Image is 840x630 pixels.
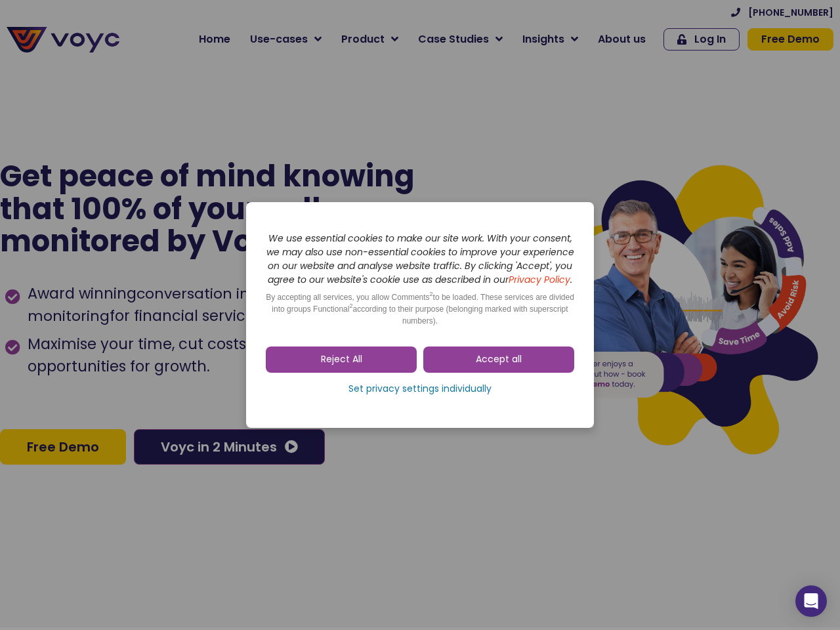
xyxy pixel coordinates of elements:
[266,346,417,373] a: Reject All
[266,379,574,399] a: Set privacy settings individually
[795,585,827,617] div: Open Intercom Messenger
[509,273,570,286] a: Privacy Policy
[349,303,352,309] sup: 2
[266,232,574,286] i: We use essential cookies to make our site work. With your consent, we may also use non-essential ...
[266,293,574,325] span: By accepting all services, you allow Comments to be loaded. These services are divided into group...
[348,383,492,396] span: Set privacy settings individually
[423,346,574,373] a: Accept all
[321,353,362,366] span: Reject All
[430,291,433,297] sup: 2
[476,353,522,366] span: Accept all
